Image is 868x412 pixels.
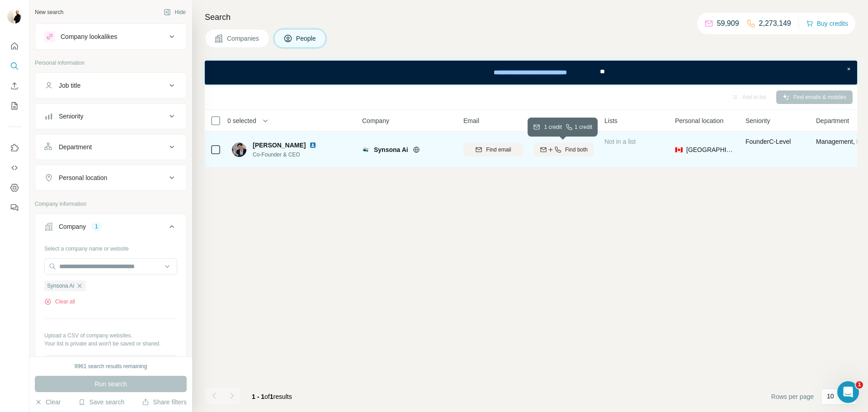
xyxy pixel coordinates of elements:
button: My lists [7,98,22,114]
span: 1 [270,393,274,400]
img: LinkedIn logo [309,142,316,149]
button: Enrich CSV [7,78,22,94]
img: Avatar [7,9,22,24]
span: Co-Founder & CEO [253,151,320,159]
button: Job title [35,75,186,96]
span: of [264,393,270,400]
button: Dashboard [7,180,22,196]
div: Seniority [59,112,83,121]
span: 🇨🇦 [675,145,683,154]
button: Save search [78,398,124,407]
p: 59,909 [717,18,739,29]
button: Feedback [7,199,22,216]
button: Clear all [44,298,75,306]
span: Find email [486,146,511,154]
div: Department [59,142,92,152]
button: Buy credits [806,17,848,30]
button: Find email [463,143,523,156]
button: Clear [35,398,61,407]
span: Synsona Ai [47,282,74,290]
button: Share filters [142,398,187,407]
button: Use Surfe API [7,160,22,176]
span: [PERSON_NAME] [253,141,306,150]
div: 1 [91,223,102,231]
div: Company [59,222,86,231]
button: Company lookalikes [35,26,186,47]
div: 9961 search results remaining [75,362,147,370]
button: Quick start [7,38,22,54]
p: 10 [827,392,834,401]
span: 0 selected [227,116,256,125]
span: Rows per page [771,392,814,401]
span: Founder C-Level [745,138,791,145]
span: Company [362,116,389,125]
span: Personal location [675,116,723,125]
iframe: Banner [205,61,857,85]
div: Job title [59,81,80,90]
iframe: Intercom live chat [837,381,859,403]
h4: Search [205,11,857,24]
div: New search [35,8,63,16]
p: Your list is private and won't be saved or shared. [44,340,177,348]
p: Personal information [35,59,187,67]
p: Upload a CSV of company websites. [44,331,177,340]
div: Company lookalikes [61,32,117,41]
button: Use Surfe on LinkedIn [7,140,22,156]
img: Avatar [232,142,246,157]
button: Company1 [35,216,186,241]
button: Search [7,58,22,74]
button: Upload a list of companies [44,355,177,371]
span: [GEOGRAPHIC_DATA] [686,145,735,154]
span: Department [816,116,849,125]
button: Seniority [35,105,186,127]
span: People [296,34,317,43]
button: Hide [157,5,192,19]
span: Mobile [534,116,552,125]
span: 1 - 1 [252,393,264,400]
div: Personal location [59,173,107,182]
span: Synsona Ai [374,145,408,154]
span: Lists [604,116,618,125]
span: Companies [227,34,260,43]
button: Personal location [35,167,186,189]
span: 1 [856,381,863,388]
span: Email [463,116,479,125]
span: Not in a list [604,138,636,145]
p: 2,273,149 [759,18,791,29]
img: Logo of Synsona Ai [362,146,369,153]
span: results [252,393,292,400]
span: Find both [565,146,588,154]
button: Department [35,136,186,158]
button: Find both [534,143,594,156]
p: Company information [35,200,187,208]
div: Select a company name or website [44,241,177,253]
span: Seniority [745,116,770,125]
